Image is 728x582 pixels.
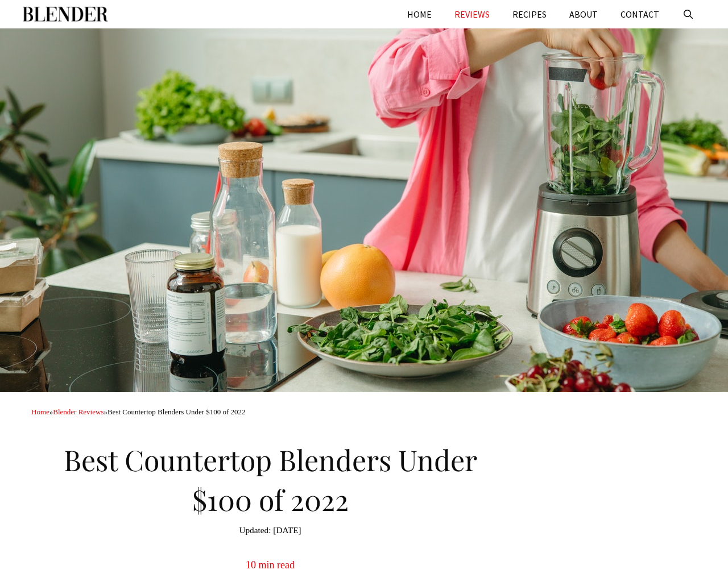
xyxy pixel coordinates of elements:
span: » » [31,408,246,416]
time: [DATE] [239,524,301,537]
span: min read [259,559,295,571]
a: Blender Reviews [53,408,104,416]
span: Best Countertop Blenders Under $100 of 2022 [107,408,246,416]
span: 10 [246,559,256,571]
a: Home [31,408,49,416]
h1: Best Countertop Blenders Under $100 of 2022 [31,434,509,519]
